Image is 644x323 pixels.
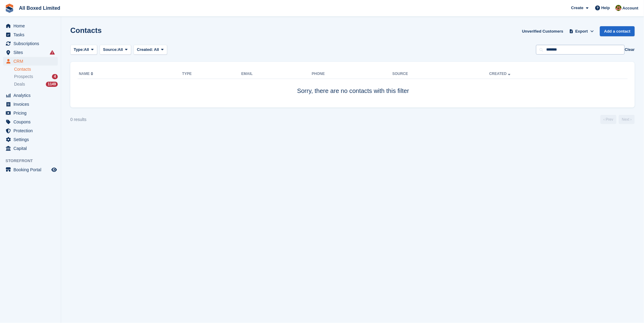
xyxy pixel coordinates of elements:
[14,74,33,80] span: Prospects
[3,22,58,30] a: menu
[50,166,58,173] a: Preview store
[623,5,638,11] span: Account
[601,115,616,124] a: Previous
[74,47,84,53] span: Type:
[3,144,58,153] a: menu
[13,22,50,30] span: Home
[6,158,61,164] span: Storefront
[602,5,610,11] span: Help
[13,39,50,48] span: Subscriptions
[3,48,58,57] a: menu
[14,73,58,80] a: Prospects 4
[392,69,489,79] th: Source
[103,47,118,53] span: Source:
[70,116,86,123] div: 0 results
[489,72,512,76] a: Created
[14,81,25,87] span: Deals
[46,82,58,87] div: 1149
[70,45,97,55] button: Type: All
[182,69,241,79] th: Type
[241,69,312,79] th: Email
[3,100,58,108] a: menu
[3,30,58,39] a: menu
[137,47,153,52] span: Created:
[13,126,50,135] span: Protection
[13,57,50,66] span: CRM
[3,135,58,144] a: menu
[3,118,58,126] a: menu
[3,39,58,48] a: menu
[568,26,595,36] button: Export
[50,50,55,55] i: Smart entry sync failures have occurred
[297,87,409,94] span: Sorry, there are no contacts with this filter
[52,74,58,79] div: 4
[600,26,635,36] a: Add a contact
[5,4,14,13] img: stora-icon-8386f47178a22dfd0bd8f6a31ec36ba5ce8667c1dd55bd0f319d3a0aa187defe.svg
[13,144,50,153] span: Capital
[3,165,58,174] a: menu
[134,45,167,55] button: Created: All
[13,118,50,126] span: Coupons
[79,72,94,76] a: Name
[13,30,50,39] span: Tasks
[154,47,159,52] span: All
[3,57,58,66] a: menu
[14,66,58,72] a: Contacts
[3,126,58,135] a: menu
[70,26,102,34] h1: Contacts
[13,91,50,100] span: Analytics
[576,28,588,34] span: Export
[17,3,63,13] a: All Boxed Limited
[14,81,58,87] a: Deals 1149
[571,5,583,11] span: Create
[616,5,622,11] img: Sharon Hawkins
[625,47,635,53] button: Clear
[3,109,58,117] a: menu
[520,26,566,36] a: Unverified Customers
[84,47,89,53] span: All
[3,91,58,100] a: menu
[13,165,50,174] span: Booking Portal
[100,45,131,55] button: Source: All
[13,48,50,57] span: Sites
[599,115,636,124] nav: Page
[13,100,50,108] span: Invoices
[118,47,123,53] span: All
[13,135,50,144] span: Settings
[619,115,635,124] a: Next
[13,109,50,117] span: Pricing
[312,69,392,79] th: Phone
